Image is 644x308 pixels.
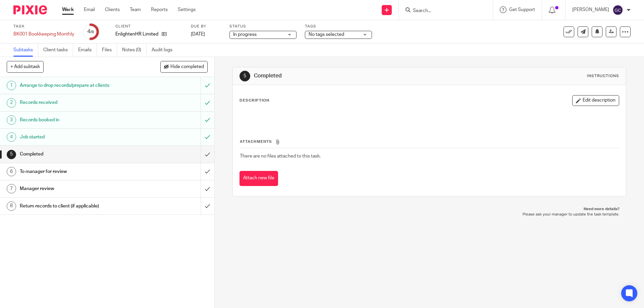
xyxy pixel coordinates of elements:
[160,61,208,72] button: Hide completed
[13,31,74,38] div: BK001 Bookkeeping Monthly
[87,28,94,36] div: 4
[7,132,16,142] div: 4
[240,154,321,159] span: There are no files attached to this task.
[20,115,136,125] h1: Records booked in
[115,31,158,38] p: EnlightenHR Limited
[170,64,204,70] span: Hide completed
[239,206,619,212] p: Need more details?
[7,115,16,125] div: 3
[78,44,97,57] a: Emails
[7,201,16,211] div: 8
[20,132,136,142] h1: Job started
[509,7,535,12] span: Get Support
[7,61,44,72] button: + Add subtask
[90,30,94,34] small: /8
[115,24,182,29] label: Client
[233,32,257,37] span: In progress
[229,24,297,29] label: Status
[20,80,136,90] h1: Arrange to drop records/prepare at clients
[572,6,609,13] p: [PERSON_NAME]
[20,201,136,211] h1: Return records to client (if applicable)
[20,184,136,194] h1: Manager review
[239,98,269,103] p: Description
[43,44,73,57] a: Client tasks
[612,5,623,15] img: svg%3E
[62,6,74,13] a: Work
[122,44,147,57] a: Notes (0)
[7,184,16,193] div: 7
[152,44,177,57] a: Audit logs
[178,6,196,13] a: Settings
[240,140,272,143] span: Attachments
[305,24,372,29] label: Tags
[20,167,136,177] h1: To manager for review
[239,71,250,81] div: 5
[412,8,473,14] input: Search
[239,212,619,217] p: Please ask your manager to update the task template.
[7,167,16,176] div: 6
[151,6,168,13] a: Reports
[105,6,120,13] a: Clients
[13,44,38,57] a: Subtasks
[572,95,619,106] button: Edit description
[84,6,95,13] a: Email
[587,73,619,79] div: Instructions
[20,98,136,108] h1: Records received
[102,44,117,57] a: Files
[309,32,344,37] span: No tags selected
[191,32,205,37] span: [DATE]
[239,171,278,186] button: Attach new file
[13,24,74,29] label: Task
[191,24,221,29] label: Due by
[7,150,16,159] div: 5
[130,6,141,13] a: Team
[13,5,47,14] img: Pixie
[254,72,444,79] h1: Completed
[7,81,16,90] div: 1
[7,98,16,108] div: 2
[20,149,136,159] h1: Completed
